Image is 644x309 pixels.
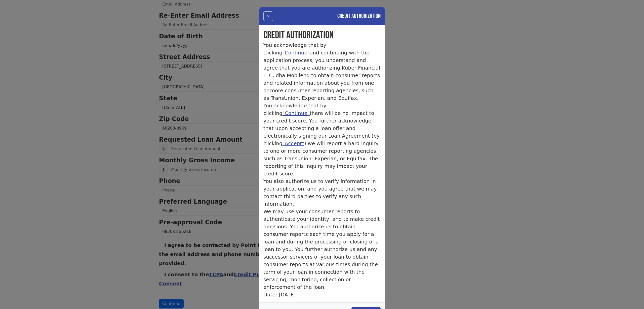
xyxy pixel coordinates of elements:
[337,12,381,21] h4: Credit Authorization
[283,50,310,56] a: "Continue"
[263,29,381,41] h1: Credit Authorization
[263,41,381,102] p: You acknowledge that by clicking and continuing with the application process, you understand and ...
[283,110,310,116] a: "Continue"
[263,208,381,291] p: We may use your consumer reports to authenticate your identity, and to make credit decisions. You...
[263,177,381,208] p: You also authorize us to verify information in your application, and you agree that we may contac...
[263,11,273,21] button: ×
[263,292,296,298] p1: Date: [DATE]
[263,102,381,177] p: You acknowledge that by clicking there will be no impact to your credit score. You further acknow...
[283,140,304,146] a: "Accept"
